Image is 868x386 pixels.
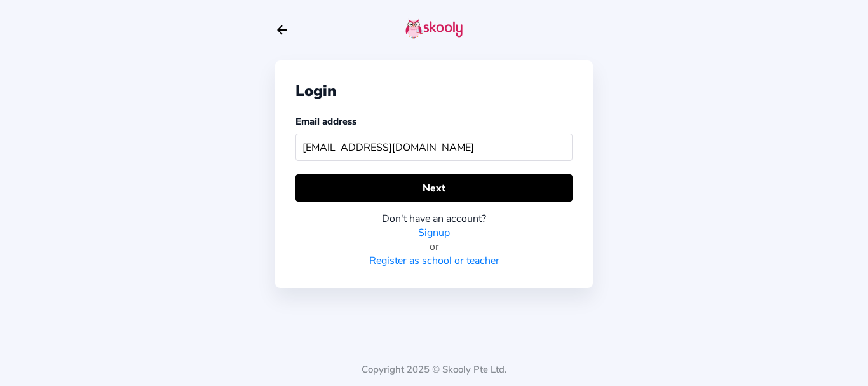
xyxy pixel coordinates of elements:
a: Register as school or teacher [369,254,499,268]
button: Next [295,174,573,202]
div: Login [295,81,573,101]
a: Signup [418,226,450,240]
div: or [295,240,573,254]
img: skooly-logo.png [405,18,463,39]
label: Email address [295,115,356,128]
button: arrow back outline [275,23,289,37]
input: Your email address [295,134,573,161]
div: Don't have an account? [295,212,573,226]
